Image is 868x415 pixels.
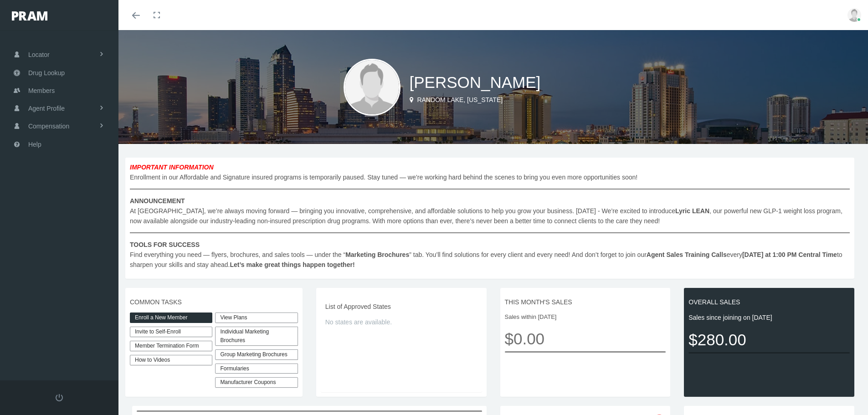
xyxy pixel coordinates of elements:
[688,313,850,323] span: Sales since joining on [DATE]
[12,11,47,20] img: PRAM_20_x_78.png
[505,313,666,322] span: Sales within [DATE]
[28,82,55,99] span: Members
[688,297,850,307] span: OVERALL SALES
[130,197,185,205] b: ANNOUNCEMENT
[28,100,65,117] span: Agent Profile
[28,118,69,135] span: Compensation
[230,261,354,268] b: Let’s make great things happen together!
[325,302,478,312] span: List of Approved States
[417,96,503,103] span: Random Lake, [US_STATE]
[675,207,709,215] b: Lyric LEAN
[28,136,41,153] span: Help
[742,251,837,258] b: [DATE] at 1:00 PM Central Time
[215,377,298,388] a: Manufacturer Coupons
[28,64,65,82] span: Drug Lookup
[130,313,212,323] a: Enroll a New Member
[130,297,298,307] span: COMMON TASKS
[215,349,298,360] div: Group Marketing Brochures
[344,59,401,116] img: user-placeholder.jpg
[688,327,850,352] span: $280.00
[130,355,212,365] a: How to Videos
[215,313,298,323] a: View Plans
[215,364,298,374] div: Formularies
[130,164,214,171] b: IMPORTANT INFORMATION
[130,162,850,270] span: Enrollment in our Affordable and Signature insured programs is temporarily paused. Stay tuned — w...
[215,327,298,346] div: Individual Marketing Brochures
[647,251,727,258] b: Agent Sales Training Calls
[28,46,50,63] span: Locator
[410,73,541,91] span: [PERSON_NAME]
[505,297,666,307] span: THIS MONTH'S SALES
[847,8,861,22] img: user-placeholder.jpg
[130,241,200,248] b: TOOLS FOR SUCCESS
[345,251,409,258] b: Marketing Brochures
[130,341,212,351] a: Member Termination Form
[325,317,478,327] span: No states are available.
[505,326,666,351] span: $0.00
[130,327,212,337] a: Invite to Self-Enroll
